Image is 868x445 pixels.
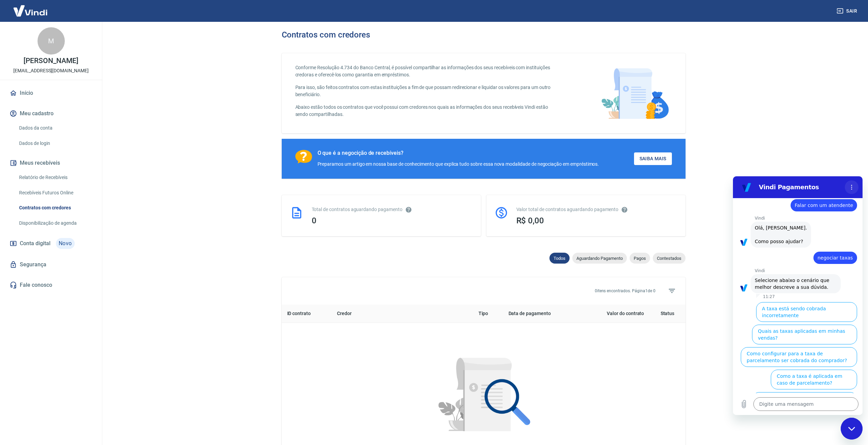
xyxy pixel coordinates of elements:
a: Relatório de Recebíveis [16,170,94,184]
button: Sair [835,5,860,17]
iframe: Botão para abrir a janela de mensagens, conversa em andamento [841,418,863,440]
span: Todos [549,256,570,261]
h3: Contratos com credores [282,30,370,40]
span: Novo [56,238,75,249]
a: Dados de login [16,136,94,150]
img: Vindi [8,0,53,21]
a: Saiba Mais [634,152,672,165]
a: Fale conosco [8,278,94,293]
a: Recebíveis Futuros Online [16,186,94,200]
p: [EMAIL_ADDRESS][DOMAIN_NAME] [13,67,89,74]
img: Ícone com um ponto de interrogação. [295,150,312,164]
p: [PERSON_NAME] [24,57,78,64]
div: Total de contratos aguardando pagamento [312,206,473,213]
th: ID contrato [282,305,332,323]
div: Todos [549,253,570,264]
p: Abaixo estão todos os contratos que você possui com credores nos quais as informações dos seus re... [295,104,559,118]
p: Para isso, são feitos contratos com estas instituições a fim de que possam redirecionar e liquida... [295,84,559,98]
a: Dados da conta [16,121,94,135]
div: Contestados [653,253,686,264]
div: 0 [312,216,473,225]
span: Contestados [653,256,686,261]
div: Pagos [630,253,650,264]
div: O que é a negocição de recebíveis? [318,150,599,157]
iframe: Janela de mensagens [733,176,863,415]
a: Contratos com credores [16,201,94,215]
button: Meus recebíveis [8,155,94,170]
span: Pagos [630,256,650,261]
a: Conta digitalNovo [8,235,94,252]
span: Filtros [664,283,680,299]
th: Tipo [473,305,503,323]
span: Conta digital [20,239,50,248]
th: Data de pagamento [503,305,580,323]
svg: O valor comprometido não se refere a pagamentos pendentes na Vindi e sim como garantia a outras i... [621,206,628,213]
th: Valor do contrato [580,305,649,323]
a: Segurança [8,257,94,272]
button: Meu cadastro [8,106,94,121]
span: R$ 0,00 [516,216,544,225]
div: M [38,27,65,55]
div: Valor total de contratos aguardando pagamento [516,206,677,213]
a: Disponibilização de agenda [16,216,94,230]
th: Status [649,305,685,323]
a: Início [8,86,94,101]
img: main-image.9f1869c469d712ad33ce.png [598,64,672,122]
th: Credor [332,305,473,323]
span: Aguardando Pagamento [572,256,627,261]
p: Conforme Resolução 4.734 do Banco Central, é possível compartilhar as informações dos seus recebí... [295,64,559,78]
div: Aguardando Pagamento [572,253,627,264]
div: Preparamos um artigo em nossa base de conhecimento que explica tudo sobre essa nova modalidade de... [318,161,599,168]
svg: Esses contratos não se referem à Vindi, mas sim a outras instituições. [405,206,412,213]
p: 0 itens encontrados. Página 1 de 0 [595,288,656,294]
